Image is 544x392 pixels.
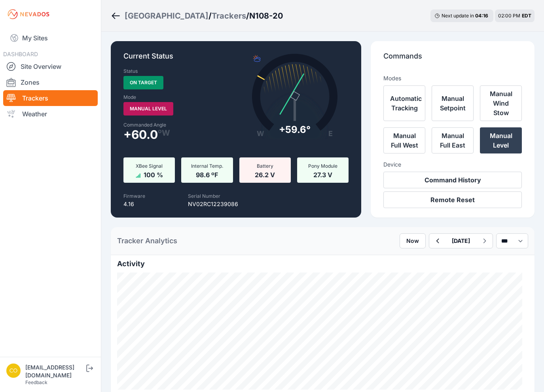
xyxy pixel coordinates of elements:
[432,127,474,153] button: Manual Full East
[188,200,238,208] p: NV02RC12239086
[383,172,522,188] button: Command History
[246,10,249,21] span: /
[475,13,489,19] div: 04 : 16
[25,364,85,379] div: [EMAIL_ADDRESS][DOMAIN_NAME]
[191,163,223,169] span: Internal Temp.
[313,169,332,179] span: 27.3 V
[383,191,522,208] button: Remote Reset
[196,169,218,179] span: 98.6 ºF
[3,28,98,47] a: My Sites
[3,59,98,74] a: Site Overview
[498,13,520,19] span: 02:00 PM
[480,85,522,121] button: Manual Wind Stow
[123,76,163,89] span: On Target
[123,200,145,208] p: 4.16
[209,10,212,21] span: /
[6,8,51,21] img: Nevados
[480,127,522,153] button: Manual Level
[123,193,145,199] label: Firmware
[123,94,136,100] label: Mode
[3,51,38,57] span: DASHBOARD
[123,122,231,128] label: Commanded Angle
[125,10,209,21] a: [GEOGRAPHIC_DATA]
[123,102,173,116] span: Manual Level
[136,163,163,169] span: XBee Signal
[158,130,170,136] span: º W
[257,163,273,169] span: Battery
[445,234,476,248] button: [DATE]
[383,161,522,169] h3: Device
[25,379,47,385] a: Feedback
[279,123,311,136] div: + 59.6°
[442,13,474,19] span: Next update in
[3,90,98,106] a: Trackers
[212,10,246,21] a: Trackers
[249,10,283,21] h3: N108-20
[117,258,528,269] h2: Activity
[522,13,531,19] span: EDT
[383,74,401,82] h3: Modes
[383,127,425,153] button: Manual Full West
[308,163,337,169] span: Pony Module
[3,106,98,122] a: Weather
[111,6,283,26] nav: Breadcrumb
[123,68,138,74] label: Status
[188,193,220,199] label: Serial Number
[123,130,158,139] span: + 60.0
[400,233,426,248] button: Now
[383,85,425,121] button: Automatic Tracking
[255,169,275,179] span: 26.2 V
[383,51,522,68] p: Commands
[3,74,98,90] a: Zones
[6,364,21,378] img: controlroomoperator@invenergy.com
[144,169,163,179] span: 100 %
[432,85,474,121] button: Manual Setpoint
[123,51,349,68] p: Current Status
[117,235,177,246] h2: Tracker Analytics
